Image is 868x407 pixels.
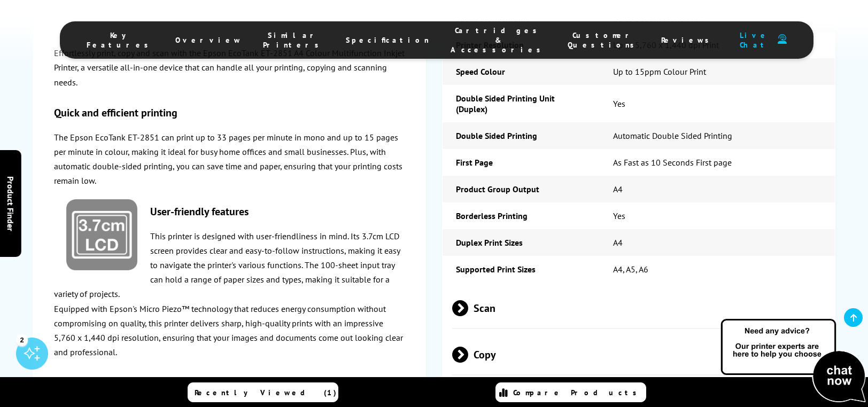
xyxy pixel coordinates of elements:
[54,375,405,389] h3: Effortless scanning and copying
[54,229,405,301] p: This printer is designed with user-friendliness in mind. Its 3.7cm LCD screen provides clear and ...
[5,176,16,231] span: Product Finder
[600,85,835,122] td: Yes
[54,130,405,189] p: The Epson EcoTank ET-2851 can print up to 33 pages per minute in mono and up to 15 pages per minu...
[16,334,28,346] div: 2
[600,229,835,256] td: A4
[175,35,242,45] span: Overview
[87,30,154,50] span: Key Features
[443,202,600,229] td: Borderless Printing
[54,301,405,359] p: Equipped with Epson's Micro Piezo™ technology that reduces energy consumption without compromisin...
[600,58,835,85] td: Up to 15ppm Colour Print
[736,30,772,50] span: Live Chat
[54,106,405,120] h3: Quick and efficient printing
[452,334,825,374] span: Copy
[54,204,405,218] h3: User-friendly features
[718,317,868,405] img: Open Live Chat window
[443,149,600,176] td: First Page
[263,30,324,50] span: Similar Printers
[443,229,600,256] td: Duplex Print Sizes
[600,202,835,229] td: Yes
[443,85,600,122] td: Double Sided Printing Unit (Duplex)
[495,382,646,402] a: Compare Products
[600,149,835,176] td: As Fast as 10 Seconds First page
[443,58,600,85] td: Speed Colour
[54,46,405,90] p: Effortlessly print, copy and scan with the Epson EcoTank ET-2851 A4 Colour Multifunction Inkjet P...
[661,35,715,45] span: Reviews
[451,26,546,54] span: Cartridges & Accessories
[346,35,429,45] span: Specification
[443,122,600,149] td: Double Sided Printing
[443,176,600,202] td: Product Group Output
[443,256,600,283] td: Supported Print Sizes
[66,199,137,270] img: Epson-3.7cm-Display-Icon.png
[513,388,642,397] span: Compare Products
[600,122,835,149] td: Automatic Double Sided Printing
[195,388,337,397] span: Recently Viewed (1)
[778,34,787,44] img: user-headset-duotone.svg
[452,288,825,328] span: Scan
[600,256,835,283] td: A4, A5, A6
[188,382,338,402] a: Recently Viewed (1)
[600,176,835,202] td: A4
[568,30,640,50] span: Customer Questions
